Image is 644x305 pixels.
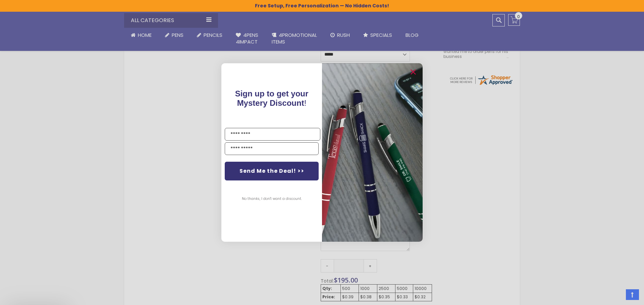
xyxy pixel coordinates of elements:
[238,190,305,207] button: No thanks, I don't want a discount.
[225,162,319,180] button: Send Me the Deal! >>
[408,67,419,77] button: Close dialog
[322,63,423,242] img: pop-up-image
[235,89,309,107] span: Sign up to get your Mystery Discount
[235,89,309,107] span: !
